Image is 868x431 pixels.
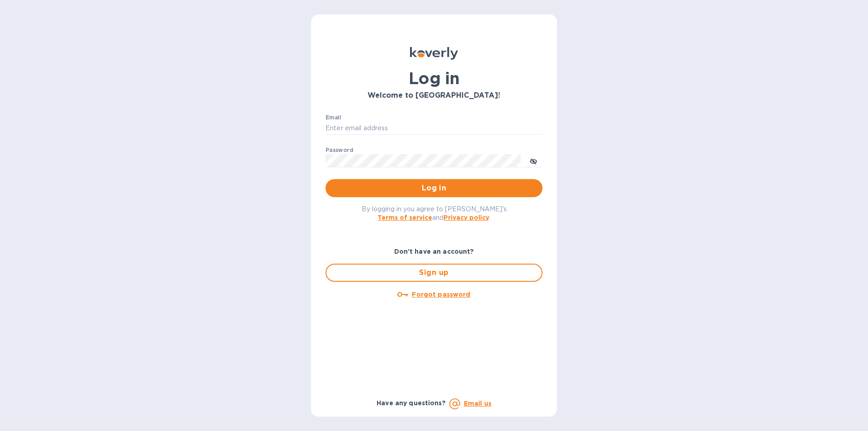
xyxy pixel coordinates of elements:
[325,264,542,282] button: Sign up
[325,179,542,197] button: Log in
[325,147,353,153] label: Password
[524,152,542,170] button: toggle password visibility
[464,400,491,407] a: Email us
[325,69,542,88] h1: Log in
[325,115,341,120] label: Email
[325,91,542,100] h3: Welcome to [GEOGRAPHIC_DATA]!
[443,214,489,221] a: Privacy policy
[377,399,446,407] b: Have any questions?
[333,183,535,194] span: Log in
[412,291,470,298] u: Forgot password
[334,267,534,278] span: Sign up
[362,205,507,221] span: By logging in you agree to [PERSON_NAME]'s and .
[377,214,432,221] a: Terms of service
[394,248,474,255] b: Don't have an account?
[410,47,458,60] img: Koverly
[325,122,542,135] input: Enter email address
